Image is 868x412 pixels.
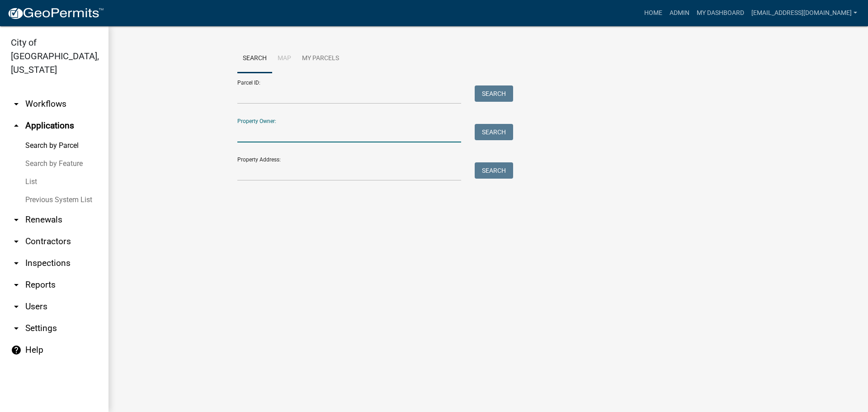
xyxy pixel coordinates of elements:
button: Search [475,124,513,140]
i: arrow_drop_down [11,258,22,269]
i: arrow_drop_down [11,301,22,312]
a: My Dashboard [693,5,748,22]
i: arrow_drop_down [11,323,22,334]
a: Home [641,5,666,22]
i: arrow_drop_down [11,99,22,109]
i: arrow_drop_down [11,236,22,247]
button: Search [475,85,513,102]
i: arrow_drop_up [11,120,22,131]
a: Search [237,44,272,73]
i: help [11,345,22,355]
i: arrow_drop_down [11,279,22,290]
i: arrow_drop_down [11,214,22,225]
button: Search [475,162,513,179]
a: [EMAIL_ADDRESS][DOMAIN_NAME] [748,5,861,22]
a: My Parcels [297,44,344,73]
a: Admin [666,5,693,22]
